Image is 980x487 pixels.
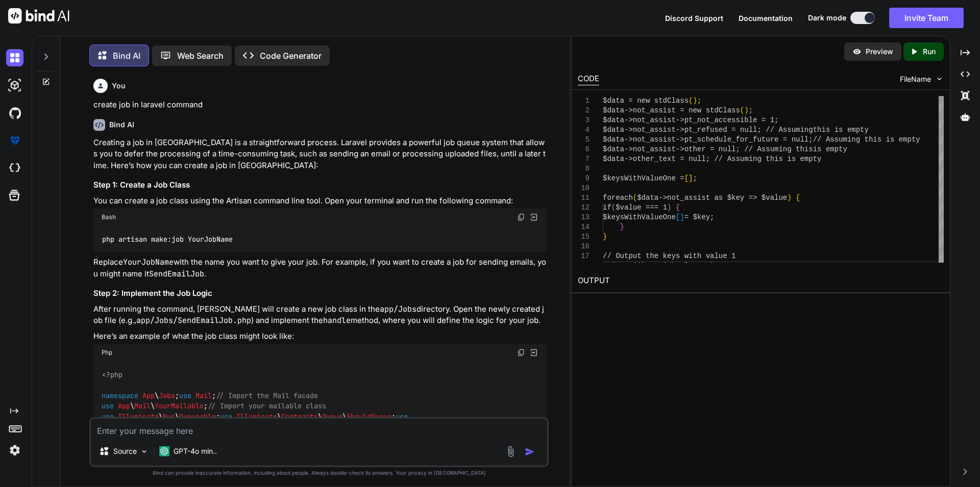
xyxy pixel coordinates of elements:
[714,262,718,270] span: ;
[675,213,679,221] span: [
[667,203,671,212] span: )
[603,203,611,212] span: if
[177,50,224,62] p: Web Search
[102,349,112,357] span: Php
[93,288,547,299] h3: Step 2: Implement the Job Logic
[578,164,590,174] div: 8
[174,446,217,456] p: GPT-4o min..
[93,304,547,327] p: After running the command, [PERSON_NAME] will create a new job class in the directory. Open the n...
[6,132,23,149] img: premium
[637,262,710,270] span: $keysWithValueOne
[603,252,736,260] span: // Output the keys with value 1
[93,195,547,207] p: You can create a job class using the Artisan command line tool. Open your terminal and run the fo...
[578,222,590,232] div: 14
[134,402,151,411] span: Mail
[680,213,684,221] span: ]
[578,154,590,164] div: 7
[529,213,538,222] img: Open in Browser
[93,137,547,172] p: Creating a job in [GEOGRAPHIC_DATA] is a straightforward process. Laravel provides a powerful job...
[572,269,950,293] h2: OUTPUT
[578,135,590,145] div: 5
[236,412,277,421] span: Illuminate
[155,402,204,411] span: YourMailable
[684,174,688,182] span: [
[142,391,155,400] span: App
[632,194,636,202] span: (
[578,125,590,135] div: 4
[578,106,590,115] div: 2
[281,412,318,421] span: Contracts
[159,446,169,456] img: GPT-4o mini
[689,174,693,182] span: ]
[603,145,813,153] span: $data->not_assist->other = null; // Assuming this
[603,97,689,105] span: $data = new stdClass
[578,242,590,251] div: 16
[676,203,680,212] span: {
[740,106,744,114] span: (
[923,47,936,57] p: Run
[889,8,964,28] button: Invite Team
[529,348,538,357] img: Open in Browser
[603,194,633,202] span: foreach
[93,179,547,191] h3: Step 1: Create a Job Class
[102,391,138,400] span: namespace
[6,442,23,459] img: settings
[744,106,748,114] span: )
[505,446,517,457] img: attachment
[813,126,868,134] span: this is empty
[665,14,723,22] span: Discord Support
[710,262,714,270] span: )
[517,213,525,221] img: copy
[578,145,590,154] div: 6
[693,174,697,182] span: ;
[787,194,791,202] span: )
[6,104,23,122] img: githubDark
[693,97,697,105] span: )
[93,99,547,111] p: create job in laravel command
[112,81,126,91] h6: You
[603,213,676,221] span: $keysWithValueOne
[632,262,636,270] span: (
[179,391,191,400] span: use
[611,203,615,212] span: (
[113,446,137,456] p: Source
[323,315,351,326] code: handle
[603,155,817,163] span: $data->other_text = null; // Assuming this is empt
[578,261,590,271] div: 18
[136,315,251,326] code: app/Jobs/SendEmailJob.php
[102,370,122,379] span: <?php
[123,257,174,267] code: YourJobName
[208,402,326,411] span: // Import your mailable class
[6,49,23,66] img: darkChat
[603,262,633,270] span: print_r
[109,120,134,130] h6: Bind AI
[102,402,114,411] span: use
[748,106,752,114] span: ;
[603,106,740,114] span: $data->not_assist = new stdClass
[578,115,590,125] div: 3
[578,193,590,203] div: 11
[817,155,821,163] span: y
[6,77,23,94] img: darkAi-studio
[578,232,590,242] div: 15
[578,213,590,222] div: 13
[347,412,391,421] span: ShouldQueue
[603,126,813,134] span: $data->not_assist->pt_refused = null; // Assuming
[813,135,920,144] span: // Assuming this is empty
[684,213,714,221] span: = $key;
[380,304,416,314] code: app/Jobs
[852,47,862,56] img: preview
[578,96,590,106] div: 1
[796,194,800,202] span: {
[102,213,116,221] span: Bash
[179,412,216,421] span: Queueable
[149,269,204,279] code: SendEmailJob
[603,174,684,182] span: $keysWithValueOne =
[216,391,318,400] span: // Import the Mail facade
[665,13,723,24] button: Discord Support
[603,116,778,124] span: $data->not_assist->pt_not_accessible = 1;
[813,145,847,153] span: is empty
[102,234,234,245] code: php artisan make:job YourJobName
[195,391,212,400] span: Mail
[697,97,701,105] span: ;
